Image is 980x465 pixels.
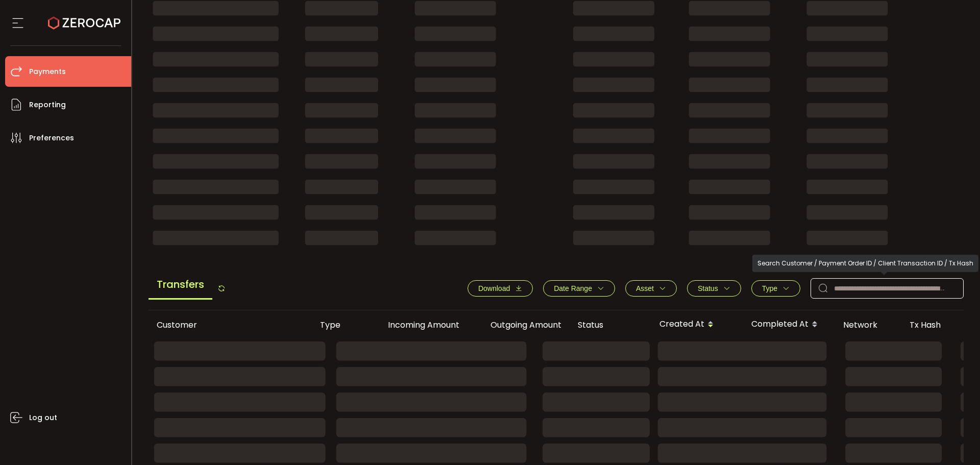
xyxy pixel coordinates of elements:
span: Reporting [29,97,66,112]
button: Date Range [543,280,615,297]
div: Incoming Amount [365,319,468,331]
span: Asset [636,284,654,292]
button: Download [468,280,533,297]
div: Network [835,319,901,331]
span: Date Range [554,284,592,292]
span: Preferences [29,131,74,145]
div: Outgoing Amount [468,319,570,331]
span: Download [478,284,510,292]
button: Status [687,280,741,297]
div: Completed At [743,316,835,333]
div: Status [570,319,651,331]
div: Customer [149,319,312,331]
div: Type [312,319,365,331]
span: Transfers [149,271,212,300]
span: Type [762,284,777,292]
button: Type [751,280,800,297]
span: Log out [29,410,57,425]
span: Status [698,284,718,292]
div: Created At [651,316,743,333]
span: Payments [29,64,66,79]
button: Asset [625,280,677,297]
div: Search Customer / Payment Order ID / Client Transaction ID / Tx Hash [752,255,978,272]
iframe: Chat Widget [929,416,980,465]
